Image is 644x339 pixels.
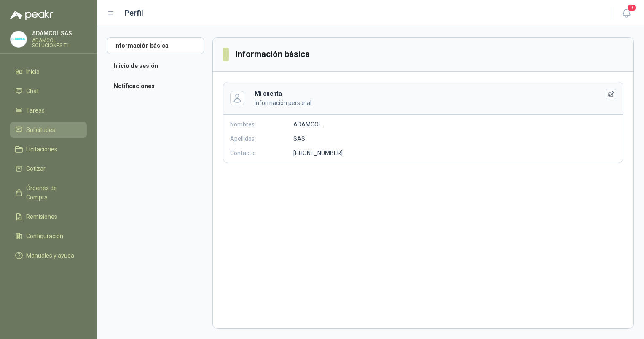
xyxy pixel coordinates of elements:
[11,31,27,47] img: Company Logo
[107,37,204,54] a: Información básica
[10,180,87,205] a: Órdenes de Compra
[26,212,57,221] span: Remisiones
[26,125,55,135] span: Solicitudes
[10,248,87,264] a: Manuales y ayuda
[26,145,57,154] span: Licitaciones
[10,228,87,244] a: Configuración
[293,148,343,158] p: [PHONE_NUMBER]
[10,209,87,225] a: Remisiones
[10,122,87,138] a: Solicitudes
[107,57,204,74] a: Inicio de sesión
[255,90,282,97] b: Mi cuenta
[26,86,39,96] span: Chat
[230,134,293,143] p: Apellidos:
[236,48,311,61] h3: Información básica
[26,183,79,202] span: Órdenes de Compra
[230,148,293,158] p: Contacto:
[107,78,204,94] a: Notificaciones
[293,134,305,143] p: SAS
[619,6,634,21] button: 9
[26,251,74,260] span: Manuales y ayuda
[26,164,46,173] span: Cotizar
[26,231,63,241] span: Configuración
[230,120,293,129] p: Nombres:
[10,64,87,80] a: Inicio
[10,161,87,177] a: Cotizar
[32,38,87,48] p: ADAMCOL SOLUCIONES T.I
[293,120,322,129] p: ADAMCOL
[26,106,45,115] span: Tareas
[10,102,87,118] a: Tareas
[125,7,143,19] h1: Perfil
[10,141,87,157] a: Licitaciones
[10,10,53,20] img: Logo peakr
[627,4,636,12] span: 9
[10,83,87,99] a: Chat
[255,98,587,108] p: Información personal
[26,67,40,76] span: Inicio
[32,30,87,36] p: ADAMCOL SAS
